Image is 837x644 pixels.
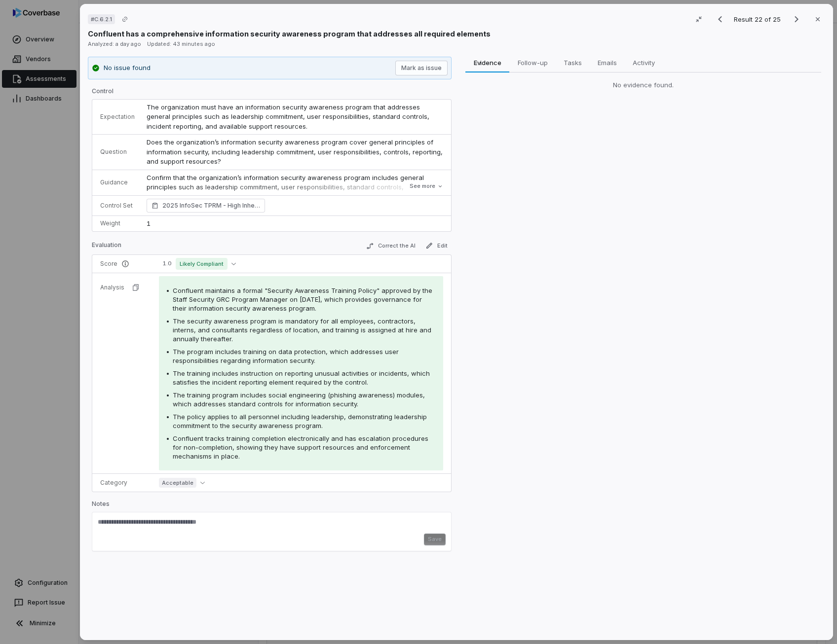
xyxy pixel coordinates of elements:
[100,284,124,291] p: Analysis
[92,241,121,253] p: Evaluation
[100,219,135,227] p: Weight
[465,80,821,90] div: No evidence found.
[147,40,215,47] span: Updated: 43 minutes ago
[173,369,430,386] span: The training includes instruction on reporting unusual activities or incidents, which satisfies t...
[513,56,551,69] span: Follow-up
[104,63,151,73] p: No issue found
[734,14,783,25] p: Result 22 of 25
[92,500,452,512] p: Notes
[173,413,427,429] span: The policy applies to all personnel including leadership, demonstrating leadership commitment to ...
[421,240,452,251] button: Edit
[147,138,445,165] span: Does the organization’s information security awareness program cover general principles of inform...
[116,10,134,28] button: Copy link
[629,56,659,69] span: Activity
[100,202,135,210] p: Control Set
[147,173,443,202] p: Confirm that the organization’s information security awareness program includes general principle...
[100,113,135,121] p: Expectation
[91,15,112,23] span: # C.6.2.1
[407,178,446,195] button: See more
[100,260,147,268] p: Score
[173,286,432,312] span: Confluent maintains a formal "Security Awareness Training Policy" approved by the Staff Security ...
[88,40,141,47] span: Analyzed: a day ago
[162,201,260,211] span: 2025 InfoSec TPRM - High Inherent Risk (TruSight Supported) Information Assurance
[787,13,806,25] button: Next result
[159,478,196,488] span: Acceptable
[469,56,505,69] span: Evidence
[176,258,228,270] span: Likely Compliant
[362,240,419,252] button: Correct the AI
[395,61,448,75] button: Mark as issue
[147,219,151,227] span: 1
[173,317,431,343] span: The security awareness program is mandatory for all employees, contractors, interns, and consulta...
[173,348,399,364] span: The program includes training on data protection, which addresses user responsibilities regarding...
[88,29,491,39] p: Confluent has a comprehensive information security awareness program that addresses all required ...
[560,56,586,69] span: Tasks
[100,148,135,156] p: Question
[92,87,452,99] p: Control
[173,391,425,408] span: The training program includes social engineering (phishing awareness) modules, which addresses st...
[173,434,428,460] span: Confluent tracks training completion electronically and has escalation procedures for non-complet...
[594,56,621,69] span: Emails
[159,258,240,270] button: 1.0Likely Compliant
[710,13,730,25] button: Previous result
[100,179,135,186] p: Guidance
[147,103,431,130] span: The organization must have an information security awareness program that addresses general princ...
[100,479,147,487] p: Category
